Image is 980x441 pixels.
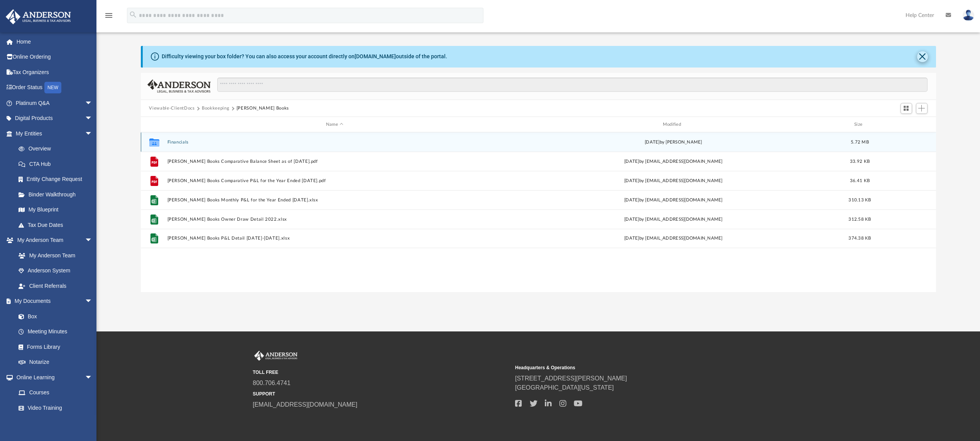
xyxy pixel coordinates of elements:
[5,80,104,96] a: Order StatusNEW
[217,78,927,92] input: Search files and folders
[916,103,928,114] button: Add
[85,126,100,142] span: arrow_drop_down
[3,9,73,24] img: Anderson Advisors Platinum Portal
[515,375,627,382] a: [STREET_ADDRESS][PERSON_NAME]
[11,339,96,355] a: Forms Library
[11,202,100,218] a: My Blueprint
[11,156,104,172] a: CTA Hub
[253,401,357,408] a: [EMAIL_ADDRESS][DOMAIN_NAME]
[5,49,104,65] a: Online Ordering
[167,140,502,145] button: Financials
[11,355,100,370] a: Notarize
[901,103,912,114] button: Switch to Grid View
[11,309,96,324] a: Box
[11,141,104,157] a: Overview
[11,172,104,187] a: Entity Change Request
[129,10,137,19] i: search
[85,233,100,248] span: arrow_drop_down
[5,64,104,80] a: Tax Organizers
[167,159,502,164] button: [PERSON_NAME] Books Comparative Balance Sheet as of [DATE].pdf
[850,179,869,183] span: 36.41 KB
[85,95,100,111] span: arrow_drop_down
[11,324,100,340] a: Meeting Minutes
[5,95,104,111] a: Platinum Q&Aarrow_drop_down
[844,121,875,128] div: Size
[167,217,502,222] button: [PERSON_NAME] Books Owner Draw Detail 2022.xlsx
[515,384,614,391] a: [GEOGRAPHIC_DATA][US_STATE]
[44,82,61,93] div: NEW
[253,351,299,361] img: Anderson Advisors Platinum Portal
[506,177,841,184] div: [DATE] by [EMAIL_ADDRESS][DOMAIN_NAME]
[505,121,841,128] div: Modified
[167,236,502,241] button: [PERSON_NAME] Books P&L Detail [DATE]-[DATE].xlsx
[237,105,289,112] button: [PERSON_NAME] Books
[850,159,869,164] span: 33.92 KB
[11,400,96,416] a: Video Training
[506,216,841,223] div: [DATE] by [EMAIL_ADDRESS][DOMAIN_NAME]
[506,197,841,204] div: [DATE] by [EMAIL_ADDRESS][DOMAIN_NAME]
[506,158,841,165] div: [DATE] by [EMAIL_ADDRESS][DOMAIN_NAME]
[167,198,502,203] button: [PERSON_NAME] Books Monthly P&L for the Year Ended [DATE].xlsx
[85,370,100,385] span: arrow_drop_down
[5,111,104,126] a: Digital Productsarrow_drop_down
[11,248,96,263] a: My Anderson Team
[167,178,502,183] button: [PERSON_NAME] Books Comparative P&L for the Year Ended [DATE].pdf
[104,15,113,20] a: menu
[162,52,447,61] div: Difficulty viewing your box folder? You can also access your account directly on outside of the p...
[11,217,104,233] a: Tax Due Dates
[85,111,100,127] span: arrow_drop_down
[848,217,871,221] span: 312.58 KB
[104,11,113,20] i: menu
[11,187,104,202] a: Binder Walkthrough
[506,235,841,242] div: [DATE] by [EMAIL_ADDRESS][DOMAIN_NAME]
[11,263,100,279] a: Anderson System
[355,53,396,59] a: [DOMAIN_NAME]
[5,370,100,385] a: Online Learningarrow_drop_down
[85,294,100,309] span: arrow_drop_down
[515,364,772,371] small: Headquarters & Operations
[141,132,936,292] div: grid
[851,140,869,144] span: 5.72 MB
[253,369,510,376] small: TOLL FREE
[11,385,100,400] a: Courses
[5,294,100,309] a: My Documentsarrow_drop_down
[5,34,104,49] a: Home
[149,105,194,112] button: Viewable-ClientDocs
[879,121,933,128] div: id
[5,126,104,141] a: My Entitiesarrow_drop_down
[848,198,871,202] span: 310.13 KB
[11,278,100,294] a: Client Referrals
[506,139,841,146] div: [DATE] by [PERSON_NAME]
[253,390,510,397] small: SUPPORT
[917,51,928,62] button: Close
[253,380,291,386] a: 800.706.4741
[848,236,871,240] span: 374.38 KB
[963,10,974,21] img: User Pic
[5,233,100,248] a: My Anderson Teamarrow_drop_down
[167,121,502,128] div: Name
[202,105,229,112] button: Bookkeeping
[144,121,163,128] div: id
